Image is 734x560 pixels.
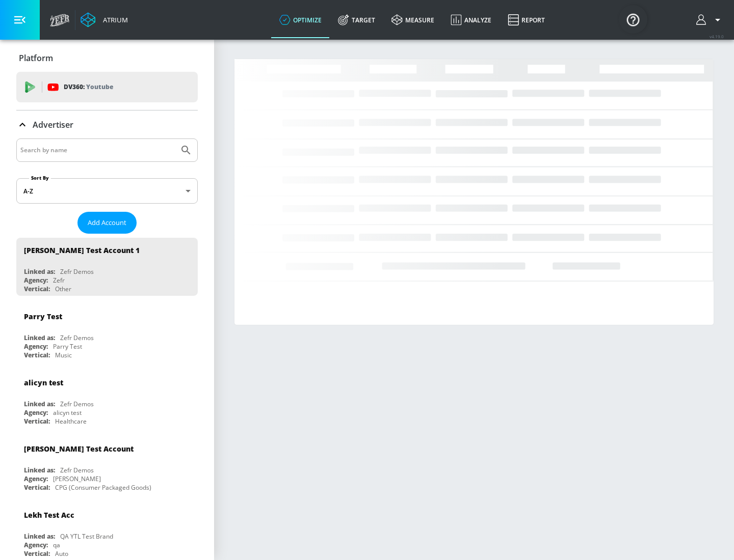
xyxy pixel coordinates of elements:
div: Linked as: [24,267,55,276]
a: Target [330,2,383,38]
div: Linked as: [24,333,55,342]
div: Zefr Demos [60,267,94,276]
div: Healthcare [55,417,87,426]
div: Vertical: [24,417,50,426]
div: DV360: Youtube [16,72,198,102]
div: alicyn test [53,408,82,417]
label: Sort By [29,175,51,181]
div: Vertical: [24,549,50,558]
a: optimize [271,2,330,38]
p: Youtube [86,81,113,92]
div: Auto [55,549,68,558]
div: Vertical: [24,285,50,293]
p: Platform [19,52,53,64]
div: A-Z [16,178,198,204]
div: QA YTL Test Brand [60,532,113,541]
div: Lekh Test Acc [24,510,74,520]
p: DV360: [64,81,113,93]
div: Platform [16,44,198,72]
div: [PERSON_NAME] Test Account [24,444,134,454]
div: [PERSON_NAME] Test Account 1 [24,245,140,255]
div: alicyn testLinked as:Zefr DemosAgency:alicyn testVertical:Healthcare [16,370,198,428]
div: [PERSON_NAME] [53,474,101,483]
input: Search by name [20,144,175,157]
div: Zefr Demos [60,466,94,474]
span: v 4.19.0 [710,34,724,39]
p: Advertiser [33,119,73,130]
div: Zefr Demos [60,333,94,342]
div: Music [55,351,72,359]
div: alicyn test [24,378,63,387]
div: Vertical: [24,351,50,359]
div: Atrium [99,15,128,24]
div: [PERSON_NAME] Test Account 1Linked as:Zefr DemosAgency:ZefrVertical:Other [16,238,198,296]
span: Add Account [88,217,126,229]
button: Open Resource Center [619,5,647,34]
div: Linked as: [24,400,55,408]
div: Agency: [24,474,48,483]
div: Agency: [24,276,48,285]
div: qa [53,541,60,549]
a: Report [500,2,553,38]
div: Other [55,285,71,293]
div: Linked as: [24,532,55,541]
div: Vertical: [24,483,50,492]
a: Analyze [442,2,500,38]
div: Parry Test [53,342,82,351]
div: Advertiser [16,110,198,139]
div: CPG (Consumer Packaged Goods) [55,483,151,492]
a: measure [383,2,442,38]
div: Zefr Demos [60,400,94,408]
div: [PERSON_NAME] Test AccountLinked as:Zefr DemosAgency:[PERSON_NAME]Vertical:CPG (Consumer Packaged... [16,436,198,494]
div: Zefr [53,276,65,285]
div: Parry TestLinked as:Zefr DemosAgency:Parry TestVertical:Music [16,304,198,362]
div: Agency: [24,541,48,549]
div: Parry Test [24,312,62,321]
button: Add Account [77,212,137,234]
a: Atrium [81,12,128,27]
div: Agency: [24,342,48,351]
div: Agency: [24,408,48,417]
div: Linked as: [24,466,55,474]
